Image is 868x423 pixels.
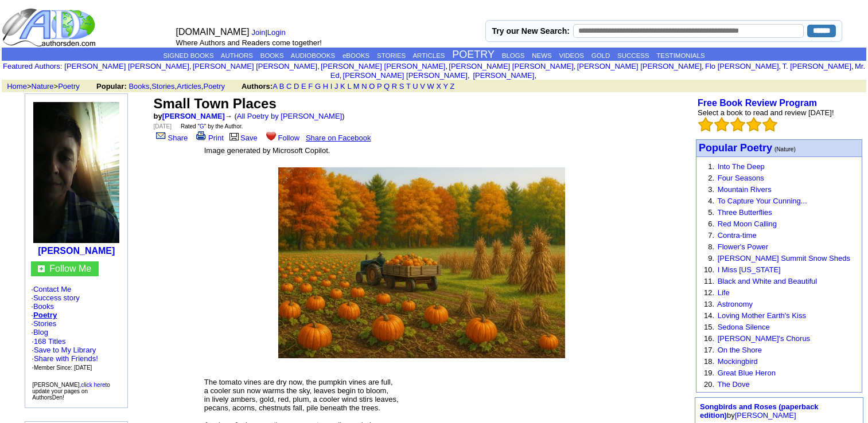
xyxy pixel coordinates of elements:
[377,82,382,91] a: P
[31,285,122,372] font: · · · · · ·
[33,311,57,319] a: Poetry
[3,82,94,91] font: > >
[200,123,204,130] a: G
[321,62,445,70] a: [PERSON_NAME] [PERSON_NAME]
[406,82,411,91] a: T
[33,319,56,328] a: Stories
[32,346,98,371] font: · · ·
[38,265,45,272] img: gc.jpg
[717,300,753,308] a: Astronomy
[704,369,714,377] font: 19.
[264,134,300,142] a: Follow
[34,354,98,363] a: Share with Friends!
[617,52,649,59] a: SUCCESS
[704,311,714,320] font: 14.
[3,62,60,70] a: Featured Authors
[64,62,189,70] a: [PERSON_NAME] [PERSON_NAME]
[412,82,418,91] a: U
[340,82,345,91] a: K
[308,82,313,91] a: F
[700,402,819,420] a: Songbirds and Roses (paperback edition)
[714,117,729,132] img: bigemptystars.png
[291,52,335,59] a: AUDIOBOOKS
[34,365,92,371] font: Member Since: [DATE]
[718,174,764,182] a: Four Seasons
[315,82,321,91] a: G
[704,323,714,331] font: 15.
[347,82,351,91] a: L
[704,300,714,308] font: 13.
[774,146,796,152] font: (Nature)
[717,197,807,205] a: To Capture Your Cunning...
[193,62,317,70] a: [PERSON_NAME] [PERSON_NAME]
[746,117,761,132] img: bigemptystars.png
[718,288,730,297] a: Life
[361,82,367,91] a: N
[286,82,291,91] a: C
[575,64,577,70] font: i
[735,411,796,420] a: [PERSON_NAME]
[33,293,80,302] a: Success story
[237,112,342,120] a: All Poetry by [PERSON_NAME]
[854,64,855,70] font: i
[64,62,865,80] font: , , , , , , , , , ,
[384,82,390,91] a: Q
[323,82,328,91] a: H
[447,64,449,70] font: i
[306,134,371,142] a: Share on Facebook
[718,323,770,331] a: Sedona Silence
[176,38,322,47] font: Where Authors and Readers come together!
[33,285,71,293] a: Contact Me
[38,246,115,256] a: [PERSON_NAME]
[708,162,714,171] font: 1.
[704,277,714,285] font: 11.
[781,64,782,70] font: i
[717,380,749,389] a: The Dove
[176,27,250,37] font: [DOMAIN_NAME]
[718,265,781,274] a: I Miss [US_STATE]
[704,380,714,389] font: 20.
[450,82,455,91] a: Z
[427,82,434,91] a: W
[330,82,333,91] a: I
[718,220,777,228] a: Red Moon Calling
[266,131,276,140] img: heart.gif
[154,123,172,130] font: [DATE]
[196,131,206,140] img: print.gif
[228,131,240,140] img: library.gif
[718,369,776,377] a: Great Blue Heron
[81,382,105,388] a: click here
[279,82,285,91] a: B
[151,82,174,91] a: Stories
[252,28,290,37] font: |
[154,134,188,142] a: Share
[34,346,96,354] a: Save to My Library
[34,337,66,346] a: 168 Titles
[704,288,714,297] font: 12.
[156,131,166,140] img: share_page.gif
[369,82,375,91] a: O
[536,73,538,79] font: i
[700,402,819,420] font: by
[181,123,243,130] font: Rated " " by the Author.
[492,26,569,36] label: Try our New Search:
[718,162,765,171] a: Into The Deep
[204,146,330,155] font: Image generated by Microsoft Copilot.
[452,49,495,60] a: POETRY
[699,142,772,154] font: Popular Poetry
[343,71,468,80] a: [PERSON_NAME] [PERSON_NAME]
[267,28,286,37] a: Login
[33,102,119,243] img: 202776.jpg
[191,64,192,70] font: i
[96,82,127,91] b: Popular:
[591,52,610,59] a: GOLD
[49,264,91,273] a: Follow Me
[33,302,54,311] a: Books
[2,7,98,48] img: logo_ad.gif
[704,357,714,366] font: 18.
[320,64,321,70] font: i
[708,254,714,263] font: 9.
[278,167,565,358] img: 369060.jpg
[294,82,299,91] a: D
